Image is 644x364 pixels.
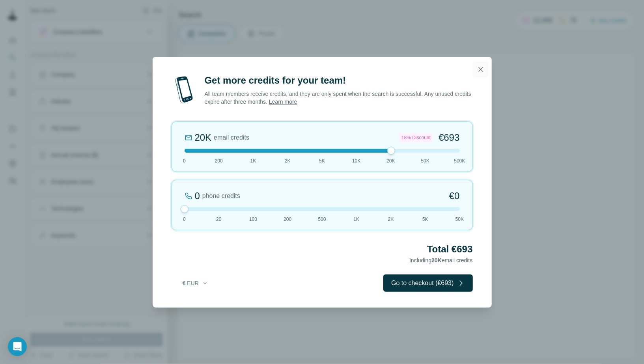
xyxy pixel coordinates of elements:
[8,337,27,356] div: Open Intercom Messenger
[172,243,473,256] h2: Total €693
[177,276,214,290] button: € EUR
[205,90,473,106] p: All team members receive credits, and they are only spent when the search is successful. Any unus...
[352,157,360,164] span: 10K
[195,190,200,202] div: 0
[383,274,472,292] button: Go to checkout (€693)
[388,216,394,223] span: 2K
[421,157,429,164] span: 50K
[172,74,197,106] img: mobile-phone
[202,191,240,201] span: phone credits
[319,157,325,164] span: 5K
[409,257,472,263] span: Including email credits
[455,216,464,223] span: 50K
[284,216,291,223] span: 200
[285,157,291,164] span: 2K
[353,216,359,223] span: 1K
[250,157,256,164] span: 1K
[214,133,249,142] span: email credits
[386,157,395,164] span: 20K
[195,131,212,144] div: 20K
[216,216,221,223] span: 20
[183,157,186,164] span: 0
[439,131,459,144] span: €693
[249,216,257,223] span: 100
[183,216,186,223] span: 0
[454,157,465,164] span: 500K
[269,99,297,105] a: Learn more
[449,190,460,202] span: €0
[215,157,223,164] span: 200
[422,216,428,223] span: 5K
[399,133,433,142] div: 18% Discount
[318,216,326,223] span: 500
[431,257,442,263] span: 20K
